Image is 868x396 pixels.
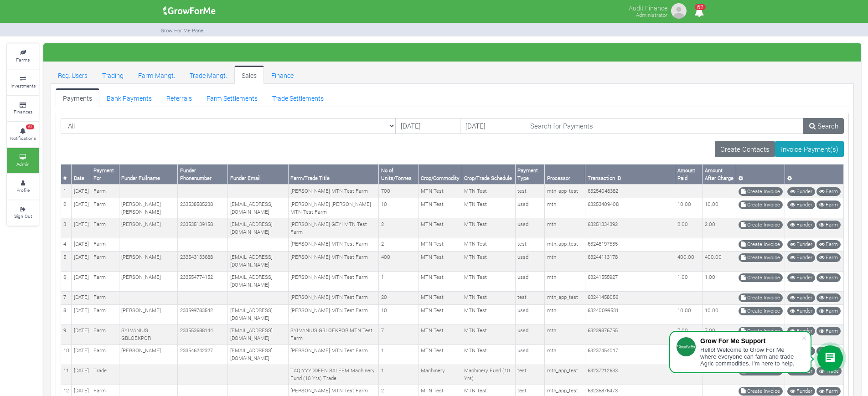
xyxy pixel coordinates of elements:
td: 233554774152 [178,271,228,291]
th: Transaction ID [585,165,675,185]
td: [PERSON_NAME] MTN Test Farm [288,304,379,324]
td: 1 [61,185,72,198]
td: 400.00 [703,251,736,271]
td: [PERSON_NAME] MTN Test Farm [288,251,379,271]
a: Finance [264,66,301,84]
td: Farm [91,198,119,218]
td: MTN Test [418,238,462,251]
td: [DATE] [72,218,91,238]
td: MTN Test [418,185,462,198]
td: 1.00 [675,271,703,291]
td: Farm [91,271,119,291]
a: Funder [787,327,815,335]
td: [PERSON_NAME] [PERSON_NAME] MTN Test Farm [288,198,379,218]
td: [DATE] [72,345,91,365]
th: # [61,165,72,185]
td: test [515,365,545,385]
td: [PERSON_NAME] GEYI MTN Test Farm [288,218,379,238]
td: Farm [91,218,119,238]
td: [EMAIL_ADDRESS][DOMAIN_NAME] [228,324,289,345]
td: 233599783542 [178,304,228,324]
td: 63240099531 [585,304,675,324]
td: 233546242327 [178,345,228,365]
small: Profile [16,187,30,193]
td: Farm [91,324,119,345]
a: Farm [816,327,841,335]
td: [DATE] [72,324,91,345]
a: Farm [816,240,841,249]
td: 1 [379,345,418,365]
td: MTN Test [462,345,515,365]
th: Payment Type [515,165,545,185]
td: mtn [545,198,585,218]
td: [PERSON_NAME] MTN Test Farm [288,345,379,365]
td: ussd [515,324,545,345]
a: Funder [787,307,815,315]
td: [EMAIL_ADDRESS][DOMAIN_NAME] [228,218,289,238]
a: Farm [816,187,841,196]
td: SYLVANIUS GBLOEKPOR MTN Test Farm [288,324,379,345]
td: [PERSON_NAME] MTN Test Farm [288,238,379,251]
td: MTN Test [418,218,462,238]
th: Payment For [91,165,119,185]
td: 233538585238 [178,198,228,218]
th: Crop/Trade Schedule [462,165,515,185]
td: MTN Test [418,271,462,291]
td: 2 [379,218,418,238]
div: Grow For Me Support [700,337,801,345]
td: 4 [61,238,72,251]
td: MTN Test [462,238,515,251]
td: mtn_app_test [545,238,585,251]
th: Funder Fullname [119,165,177,185]
td: 2 [379,238,418,251]
td: MTN Test [418,198,462,218]
td: 6 [61,271,72,291]
td: 3 [61,218,72,238]
th: Farm/Trade Title [288,165,379,185]
a: 62 [690,9,708,17]
small: Admin [16,161,30,167]
a: Referrals [159,88,199,107]
a: Funder [787,293,815,302]
td: [PERSON_NAME] [119,304,177,324]
a: Create Invoice [739,240,783,249]
a: Farm [816,253,841,262]
th: Processor [545,165,585,185]
td: MTN Test [418,324,462,345]
td: [DATE] [72,271,91,291]
td: [EMAIL_ADDRESS][DOMAIN_NAME] [228,345,289,365]
td: [PERSON_NAME] MTN Test Farm [288,291,379,304]
td: 63244113178 [585,251,675,271]
td: 10.00 [703,304,736,324]
a: Payments [56,88,99,107]
td: ussd [515,304,545,324]
td: [PERSON_NAME] [119,271,177,291]
td: MTN Test [418,304,462,324]
td: 1 [379,365,418,385]
td: [EMAIL_ADDRESS][DOMAIN_NAME] [228,198,289,218]
a: Farm [816,387,841,396]
td: [DATE] [72,251,91,271]
td: 63253409408 [585,198,675,218]
th: No of Units/Tonnes [379,165,418,185]
td: 63241458056 [585,291,675,304]
td: [PERSON_NAME] [119,251,177,271]
td: mtn [545,251,585,271]
td: MTN Test [462,251,515,271]
td: [DATE] [72,185,91,198]
td: TAQIYYYDDEEN SALEEM Machinery Fund (10 Yrs) Trade [288,365,379,385]
td: 7 [379,324,418,345]
a: Search [803,118,844,134]
td: 10.00 [675,304,703,324]
a: Funder [787,253,815,262]
td: MTN Test [462,324,515,345]
td: [EMAIL_ADDRESS][DOMAIN_NAME] [228,271,289,291]
td: test [515,238,545,251]
td: mtn [545,271,585,291]
td: 1 [379,271,418,291]
a: Funder [787,240,815,249]
td: 7 [61,291,72,304]
input: DD/MM/YYYY [460,118,525,134]
a: Farm [816,293,841,302]
small: Finances [14,108,32,115]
